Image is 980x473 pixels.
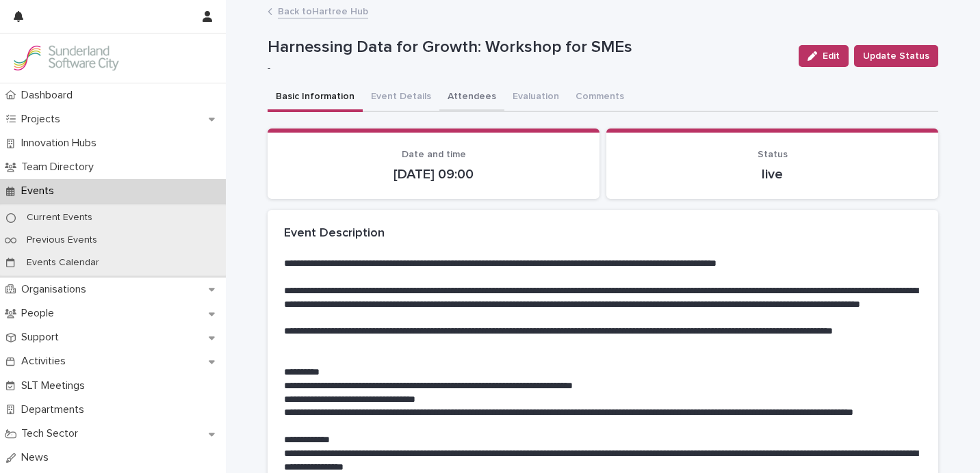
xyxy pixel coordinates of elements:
button: Attendees [439,83,504,112]
button: Update Status [854,45,938,67]
p: Organisations [16,283,97,296]
button: Edit [799,45,849,67]
p: Activities [16,355,77,368]
p: Events [16,185,65,198]
button: Comments [567,83,632,112]
p: Dashboard [16,89,83,102]
span: Status [758,150,788,159]
img: Kay6KQejSz2FjblR6DWv [11,44,120,72]
p: - [268,63,782,75]
p: Departments [16,403,95,416]
span: Update Status [863,49,929,63]
p: People [16,307,65,320]
p: Harnessing Data for Growth: Workshop for SMEs [268,38,788,57]
button: Evaluation [504,83,567,112]
h2: Event Description [284,226,385,241]
p: live [623,166,922,183]
span: Date and time [402,150,466,159]
a: Back toHartree Hub [278,3,368,18]
button: Event Details [363,83,439,112]
p: Tech Sector [16,427,89,440]
button: Basic Information [268,83,363,112]
p: Support [16,331,70,344]
p: Previous Events [16,234,108,246]
p: Events Calendar [16,257,110,269]
p: Projects [16,113,71,126]
p: Current Events [16,212,103,224]
p: Innovation Hubs [16,137,107,150]
p: News [16,451,60,464]
p: SLT Meetings [16,379,96,392]
p: [DATE] 09:00 [284,166,583,183]
span: Edit [823,51,840,61]
p: Team Directory [16,161,105,174]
